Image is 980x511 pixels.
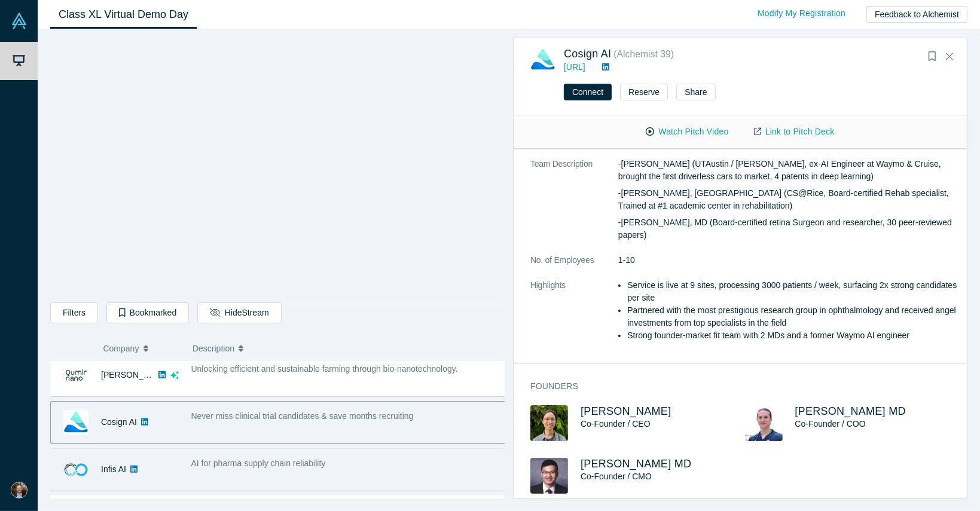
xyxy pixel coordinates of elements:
[191,411,414,421] span: Never miss clinical trial candidates & save months recruiting
[11,482,28,498] img: Jake Smith's Account
[618,158,959,183] p: -[PERSON_NAME] (UTAustin / [PERSON_NAME], ex-AI Engineer at Waymo & Cruise, brought the first dri...
[11,13,28,29] img: Alchemist Vault Logo
[530,380,942,393] h3: Founders
[530,458,568,494] img: Louie Cai MD's Profile Image
[193,336,234,361] span: Description
[63,457,88,482] img: Infis AI's Logo
[63,410,88,435] img: Cosign AI's Logo
[866,6,967,23] button: Feedback to Alchemist
[63,363,88,388] img: Qumir Nano's Logo
[618,254,959,267] dd: 1-10
[170,371,179,380] svg: dsa ai sparkles
[530,405,568,441] img: Will Xie's Profile Image
[581,472,652,481] span: Co-Founder / CMO
[581,458,691,470] a: [PERSON_NAME] MD
[530,279,618,354] dt: Highlights
[618,187,959,212] p: -[PERSON_NAME], [GEOGRAPHIC_DATA] (CS@Rice, Board-certified Rehab specialist, Trained at #1 acade...
[197,302,281,323] button: HideStream
[745,405,783,441] img: Riya Fukui MD's Profile Image
[795,405,906,417] a: [PERSON_NAME] MD
[191,364,458,374] span: Unlocking efficient and sustainable farming through bio-nanotechnology.
[103,336,181,361] button: Company
[50,302,98,323] button: Filters
[741,121,847,142] a: Link to Pitch Deck
[633,121,741,142] button: Watch Pitch Video
[564,48,611,60] a: Cosign AI
[51,39,504,293] iframe: Alchemist Class XL Demo Day: Vault
[941,47,958,66] button: Close
[193,336,496,361] button: Description
[676,84,715,100] button: Share
[627,304,959,329] li: Partnered with the most prestigious research group in ophthalmology and received angel investment...
[103,336,139,361] span: Company
[613,49,674,59] small: ( Alchemist 39 )
[795,419,866,429] span: Co-Founder / COO
[620,84,668,100] button: Reserve
[745,3,858,24] a: Modify My Registration
[564,62,585,72] a: [URL]
[627,329,959,342] li: Strong founder-market fit team with 2 MDs and a former Waymo AI engineer
[101,417,137,427] a: Cosign AI
[564,84,612,100] button: Connect
[191,458,326,468] span: AI for pharma supply chain reliability
[101,464,126,474] a: Infis AI
[627,279,959,304] li: Service is live at 9 sites, processing 3000 patients / week, surfacing 2x strong candidates per site
[581,405,671,417] a: [PERSON_NAME]
[530,158,618,254] dt: Team Description
[101,370,170,380] a: [PERSON_NAME]
[530,47,555,72] img: Cosign AI's Logo
[530,254,618,279] dt: No. of Employees
[106,302,189,323] button: Bookmarked
[50,1,197,29] a: Class XL Virtual Demo Day
[618,216,959,241] p: -[PERSON_NAME], MD (Board-certified retina Surgeon and researcher, 30 peer-reviewed papers)
[581,419,651,429] span: Co-Founder / CEO
[924,48,941,65] button: Bookmark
